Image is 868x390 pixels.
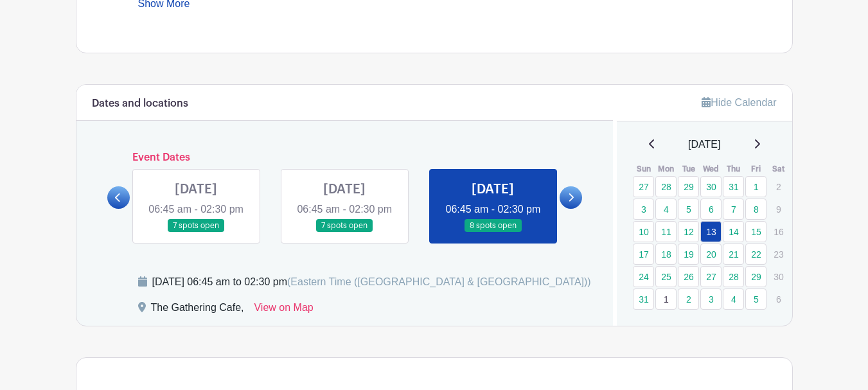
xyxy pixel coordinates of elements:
a: 28 [723,266,744,287]
a: 4 [655,199,677,220]
a: 31 [723,176,744,197]
th: Sat [767,163,790,175]
a: 5 [745,288,766,310]
a: 27 [633,176,654,197]
a: 21 [723,244,744,265]
h6: Event Dates [130,152,560,164]
a: Hide Calendar [702,97,776,108]
a: 2 [678,288,699,310]
a: View on Map [254,300,313,321]
a: 18 [655,244,677,265]
h6: Dates and locations [92,98,188,110]
a: 28 [655,176,677,197]
a: 30 [700,176,722,197]
a: 3 [700,288,722,310]
a: 14 [723,221,744,242]
a: 11 [655,221,677,242]
a: 25 [655,266,677,287]
p: 30 [768,267,789,287]
a: 31 [633,288,654,310]
th: Sun [632,163,655,175]
a: 3 [633,199,654,220]
a: 4 [723,288,744,310]
p: 6 [768,289,789,309]
a: 13 [700,221,722,242]
div: The Gathering Cafe, [151,300,244,321]
a: 8 [745,199,766,220]
a: 6 [700,199,722,220]
a: 26 [678,266,699,287]
th: Tue [677,163,700,175]
p: 23 [768,244,789,264]
a: 15 [745,221,766,242]
th: Wed [700,163,722,175]
a: 29 [678,176,699,197]
div: [DATE] 06:45 am to 02:30 pm [152,274,591,290]
a: 27 [700,266,722,287]
a: 1 [655,288,677,310]
th: Fri [745,163,767,175]
p: 9 [768,199,789,219]
a: 20 [700,244,722,265]
a: 1 [745,176,766,197]
th: Thu [722,163,745,175]
a: 24 [633,266,654,287]
a: 29 [745,266,766,287]
p: 2 [768,177,789,197]
a: 7 [723,199,744,220]
a: 10 [633,221,654,242]
a: 19 [678,244,699,265]
p: 16 [768,222,789,242]
a: 17 [633,244,654,265]
span: (Eastern Time ([GEOGRAPHIC_DATA] & [GEOGRAPHIC_DATA])) [287,276,591,287]
span: [DATE] [688,137,720,152]
th: Mon [655,163,677,175]
a: 22 [745,244,766,265]
a: 5 [678,199,699,220]
a: 12 [678,221,699,242]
